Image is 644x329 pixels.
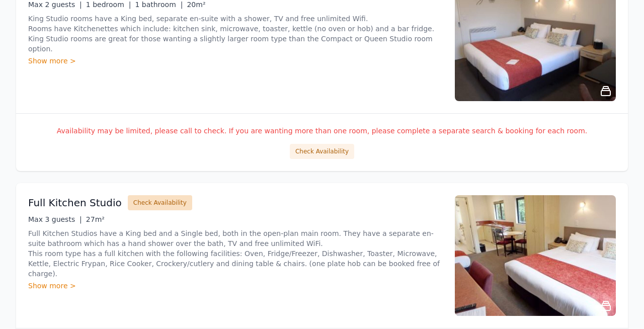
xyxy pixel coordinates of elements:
[28,56,443,66] div: Show more >
[28,196,122,210] h3: Full Kitchen Studio
[28,215,82,223] span: Max 3 guests |
[28,228,443,279] p: Full Kitchen Studios have a King bed and a Single bed, both in the open-plan main room. They have...
[28,1,82,9] span: Max 2 guests |
[290,144,354,159] button: Check Availability
[28,14,443,54] p: King Studio rooms have a King bed, separate en-suite with a shower, TV and free unlimited Wifi. R...
[86,1,131,9] span: 1 bedroom |
[135,1,183,9] span: 1 bathroom |
[28,126,616,136] p: Availability may be limited, please call to check. If you are wanting more than one room, please ...
[28,281,443,291] div: Show more >
[187,1,205,9] span: 20m²
[128,195,192,210] button: Check Availability
[86,215,105,223] span: 27m²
